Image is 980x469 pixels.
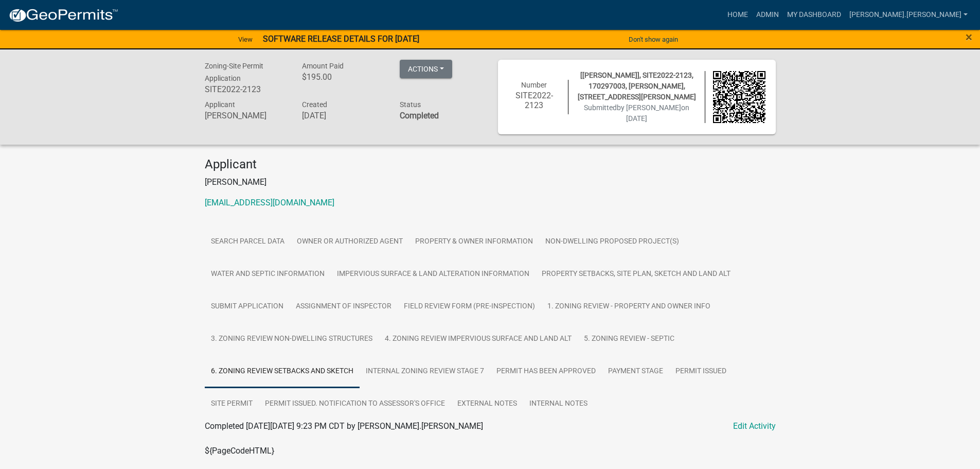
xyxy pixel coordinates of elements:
h6: [DATE] [302,111,384,120]
a: 1. Zoning Review - Property and Owner Info [541,290,717,323]
span: Completed [DATE][DATE] 9:23 PM CDT by [PERSON_NAME].[PERSON_NAME] [205,421,483,431]
h6: SITE2022-2123 [508,91,561,110]
a: Search Parcel Data [205,225,291,258]
a: Assignment of Inspector [290,290,398,323]
a: Impervious Surface & Land Alteration Information [331,258,536,291]
a: Water and Septic Information [205,258,331,291]
a: Permit Issued [669,355,733,388]
span: Number [521,81,547,89]
strong: SOFTWARE RELEASE DETAILS FOR [DATE] [263,34,419,44]
a: Property Setbacks, Site Plan, Sketch and Land Alt [536,258,737,291]
a: Edit Activity [733,420,776,432]
a: 3. Zoning Review Non-Dwelling Structures [205,323,379,356]
a: Submit Application [205,290,290,323]
h4: Applicant [205,157,776,172]
span: Applicant [205,100,235,109]
div: ${PageCodeHTML} [205,432,776,457]
a: Permit Has Been Approved [490,355,602,388]
a: Field Review Form (Pre-Inspection) [398,290,541,323]
a: [PERSON_NAME].[PERSON_NAME] [845,5,972,25]
a: Internal Zoning Review Stage 7 [360,355,490,388]
a: Home [723,5,752,25]
a: Site Permit [205,388,259,421]
button: Actions [400,60,452,78]
button: Don't show again [625,31,682,48]
a: My Dashboard [783,5,845,25]
strong: Completed [400,111,439,120]
a: Property & Owner Information [409,225,539,258]
a: 6. Zoning Review Setbacks and Sketch [205,355,360,388]
span: Amount Paid [302,62,344,70]
span: × [966,30,972,44]
span: by [PERSON_NAME] [617,103,681,112]
a: Payment Stage [602,355,669,388]
p: [PERSON_NAME] [205,176,776,188]
span: Submitted on [DATE] [584,103,689,123]
a: 4. Zoning Review Impervious Surface and Land Alt [379,323,578,356]
h6: SITE2022-2123 [205,84,287,94]
a: Internal Notes [523,388,594,421]
a: View [234,31,257,48]
a: 5. Zoning Review - Septic [578,323,681,356]
a: Admin [752,5,783,25]
h6: [PERSON_NAME] [205,111,287,120]
span: Zoning-Site Permit Application [205,62,263,82]
a: Permit Issued. Notification to Assessor's Office [259,388,451,421]
span: Status [400,100,421,109]
a: Owner or Authorized Agent [291,225,409,258]
h6: $195.00 [302,72,384,82]
span: Created [302,100,327,109]
a: External Notes [451,388,523,421]
a: Non-Dwelling Proposed Project(s) [539,225,685,258]
a: [EMAIL_ADDRESS][DOMAIN_NAME] [205,198,334,207]
button: Close [966,31,972,43]
span: [[PERSON_NAME]], SITE2022-2123, 170297003, [PERSON_NAME], [STREET_ADDRESS][PERSON_NAME] [578,71,696,101]
img: QR code [713,71,765,124]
